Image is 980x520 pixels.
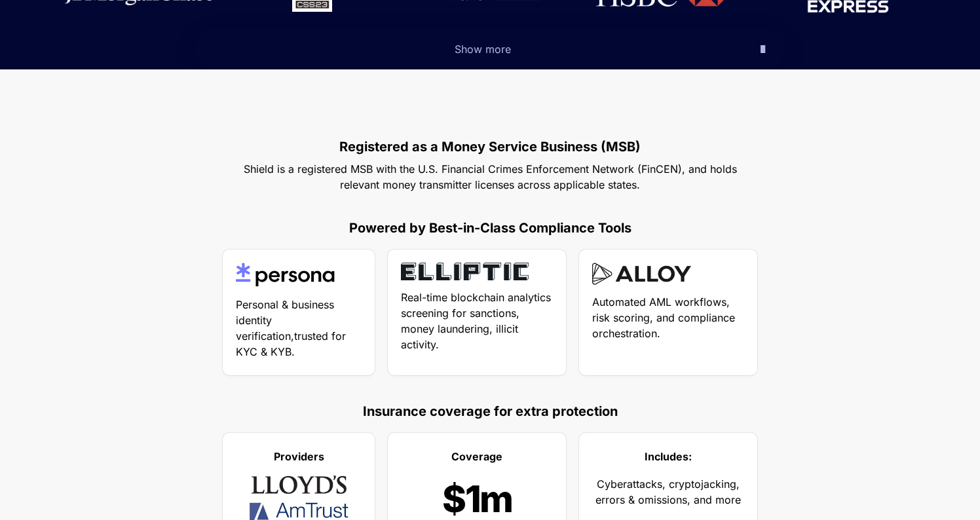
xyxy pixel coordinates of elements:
[280,450,324,463] strong: roviders
[455,43,511,56] span: Show more
[645,450,692,463] strong: Includes:
[339,139,641,155] strong: Registered as a Money Service Business (MSB)
[236,298,349,358] span: Personal & business identity verification,trusted for KYC & KYB.
[274,450,280,463] a: P
[363,403,618,419] strong: Insurance coverage for extra protection
[195,29,785,69] button: Show more
[595,477,743,506] span: Cyberattacks, cryptojacking, errors & omissions, and more
[244,162,740,191] span: Shield is a registered MSB with the U.S. Financial Crimes Enforcement Network (FinCEN), and holds...
[451,450,502,463] strong: Coverage
[401,291,554,351] span: Real-time blockchain analytics screening for sanctions, money laundering, illicit activity.
[349,220,631,236] strong: Powered by Best-in-Class Compliance Tools
[592,295,738,340] span: Automated AML workflows, risk scoring, and compliance orchestration.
